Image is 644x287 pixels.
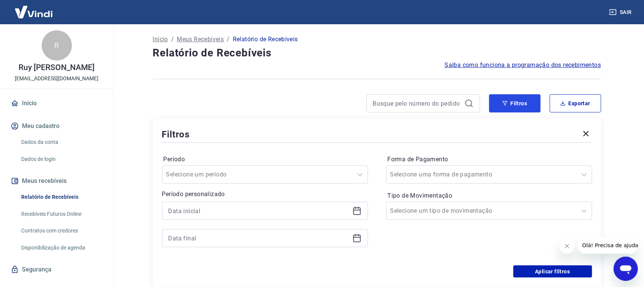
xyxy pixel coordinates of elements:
[168,232,349,244] input: Data final
[9,261,104,278] a: Segurança
[9,118,104,134] button: Meu cadastro
[162,128,190,140] h5: Filtros
[5,5,64,11] span: Olá! Precisa de ajuda?
[513,265,592,278] button: Aplicar filtros
[373,98,462,109] input: Busque pelo número do pedido
[233,35,298,44] p: Relatório de Recebíveis
[18,240,104,256] a: Disponibilização de agenda
[162,190,368,199] p: Período personalizado
[445,61,601,70] a: Saiba como funciona a programação dos recebimentos
[171,35,174,44] p: /
[614,257,638,281] iframe: Botão para abrir a janela de mensagens
[18,206,104,222] a: Recebíveis Futuros Online
[388,155,591,164] label: Forma de Pagamento
[177,35,224,44] a: Meus Recebíveis
[227,35,229,44] p: /
[388,191,591,200] label: Tipo de Movimentação
[18,223,104,239] a: Contratos com credores
[489,94,541,112] button: Filtros
[18,134,104,150] a: Dados da conta
[19,64,94,72] p: Ruy [PERSON_NAME]
[578,237,638,254] iframe: Mensagem da empresa
[560,239,575,254] iframe: Fechar mensagem
[608,5,635,19] button: Sair
[9,173,104,189] button: Meus recebíveis
[168,205,349,217] input: Data inicial
[18,189,104,205] a: Relatório de Recebíveis
[153,35,168,44] a: Início
[15,75,98,83] p: [EMAIL_ADDRESS][DOMAIN_NAME]
[9,95,104,112] a: Início
[153,45,601,61] h4: Relatório de Recebíveis
[42,30,72,61] div: R
[18,151,104,167] a: Dados de login
[9,0,58,23] img: Vindi
[550,94,601,112] button: Exportar
[164,155,366,164] label: Período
